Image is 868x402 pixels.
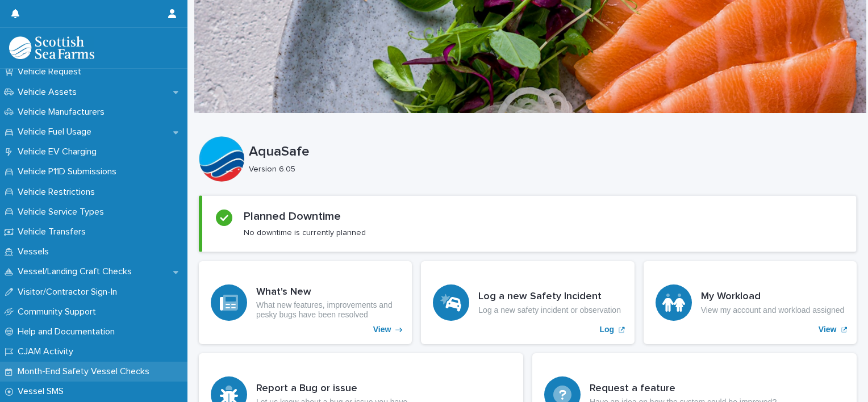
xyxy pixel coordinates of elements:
p: Vehicle Fuel Usage [13,127,101,137]
p: Vehicle EV Charging [13,146,106,157]
p: Vehicle Assets [13,87,86,98]
a: Log [421,261,634,344]
p: Visitor/Contractor Sign-In [13,287,126,298]
p: Help and Documentation [13,326,124,337]
img: bPIBxiqnSb2ggTQWdOVV [9,36,94,59]
p: View [819,325,837,334]
p: AquaSafe [249,144,852,160]
p: Vehicle Service Types [13,207,113,217]
p: Vessel SMS [13,386,73,397]
p: Month-End Safety Vessel Checks [13,366,158,377]
p: Vehicle P11D Submissions [13,166,126,177]
p: No downtime is currently planned [244,228,366,238]
p: Version 6.05 [249,165,848,174]
h3: Request a feature [590,383,777,395]
h3: My Workload [701,291,845,303]
h3: Report a Bug or issue [256,383,407,395]
h3: Log a new Safety Incident [478,291,621,303]
p: Vessels [13,246,58,257]
p: Vehicle Manufacturers [13,107,114,118]
p: Community Support [13,307,105,317]
p: Vehicle Restrictions [13,187,104,198]
p: Log [600,325,615,334]
p: What new features, improvements and pesky bugs have been resolved [256,300,400,320]
p: Vehicle Request [13,66,90,77]
p: Log a new safety incident or observation [478,305,621,315]
p: Vehicle Transfers [13,227,95,237]
a: View [199,261,412,344]
h2: Planned Downtime [244,210,341,223]
p: View [373,325,391,334]
p: View my account and workload assigned [701,305,845,315]
h3: What's New [256,286,400,299]
p: CJAM Activity [13,346,82,357]
a: View [644,261,857,344]
p: Vessel/Landing Craft Checks [13,266,141,277]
